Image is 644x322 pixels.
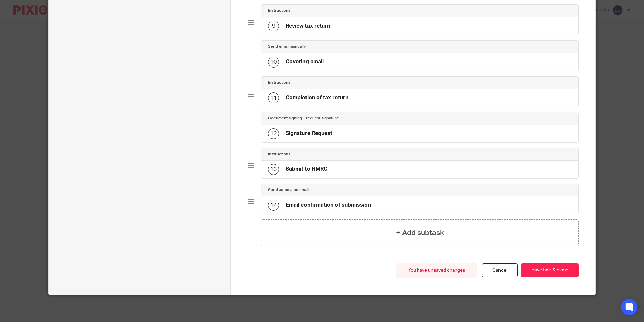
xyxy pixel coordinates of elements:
[396,227,444,238] h4: + Add subtask
[286,166,327,173] h4: Submit to HMRC
[286,202,371,209] h4: Email confirmation of submission
[268,21,279,31] div: 9
[268,116,339,121] h4: Document signing - request signature
[268,92,279,103] div: 11
[268,187,309,193] h4: Send automated email
[268,200,279,211] div: 14
[268,44,306,49] h4: Send email manually
[268,8,290,14] h4: Instructions
[268,152,290,157] h4: Instructions
[521,263,579,278] button: Save task & close
[268,80,290,85] h4: Instructions
[286,94,348,101] h4: Completion of tax return
[482,263,518,278] a: Cancel
[268,128,279,139] div: 12
[286,23,330,30] h4: Review tax return
[268,57,279,68] div: 10
[268,164,279,175] div: 13
[286,130,332,137] h4: Signature Request
[286,58,324,65] h4: Covering email
[396,263,477,278] div: You have unsaved changes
